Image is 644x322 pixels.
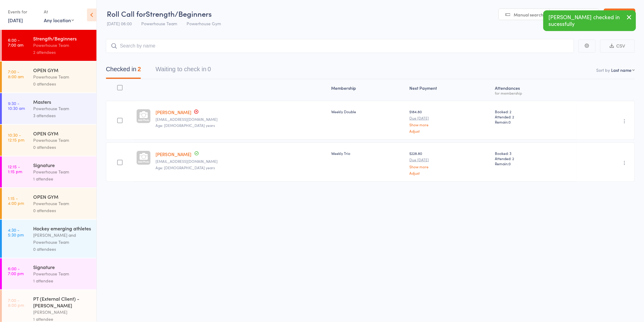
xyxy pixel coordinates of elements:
a: 6:00 -7:00 pmSignaturePowerhouse Team1 attendee [2,258,96,289]
small: Due [DATE] [410,116,490,120]
span: Booked: 3 [495,151,574,156]
a: Exit roll call [604,9,635,21]
time: 6:00 - 7:00 pm [8,266,24,276]
a: Adjust [410,171,490,175]
div: Next Payment [407,82,493,98]
div: 0 attendees [33,246,91,253]
span: Remain: [495,161,574,166]
div: 0 attendees [33,207,91,214]
span: Roll Call for [107,9,146,19]
div: Signature [33,162,91,168]
small: Hinibean@hotmail.com [156,117,327,121]
div: Last name [611,67,632,73]
div: 0 attendees [33,80,91,87]
div: Events for [8,7,38,17]
div: OPEN GYM [33,67,91,73]
div: Strength/Beginners [33,35,91,42]
div: Powerhouse Team [33,168,91,175]
div: Powerhouse Team [33,42,91,49]
span: Strength/Beginners [146,9,212,19]
a: 7:00 -8:00 amOPEN GYMPowerhouse Team0 attendees [2,61,96,93]
time: 1:15 - 4:00 pm [8,196,24,205]
a: 1:15 -4:00 pmOPEN GYMPowerhouse Team0 attendees [2,188,96,219]
div: 0 attendees [33,144,91,151]
div: At [44,7,74,17]
time: 4:30 - 5:30 pm [8,227,24,237]
a: [DATE] [8,17,23,23]
span: Age: [DEMOGRAPHIC_DATA] years [156,123,215,128]
div: 0 [208,66,211,72]
small: simwest1985@gmail.com [156,159,327,163]
div: Signature [33,264,91,270]
span: Attended: 2 [495,114,574,119]
a: 10:30 -12:15 pmOPEN GYMPowerhouse Team0 attendees [2,125,96,156]
div: for membership [495,91,574,95]
time: 7:00 - 8:00 pm [8,298,24,307]
time: 6:00 - 7:00 am [8,37,23,47]
div: Any location [44,17,74,23]
div: Masters [33,98,91,105]
button: Waiting to check in0 [156,63,211,79]
a: Show more [410,123,490,127]
time: 12:15 - 1:15 pm [8,164,22,174]
time: 9:30 - 10:30 am [8,101,25,110]
a: [PERSON_NAME] [156,151,191,157]
time: 10:30 - 12:15 pm [8,132,24,142]
span: Powerhouse Team [141,20,177,26]
span: Powerhouse Gym [187,20,221,26]
span: 0 [509,161,511,166]
small: Due [DATE] [410,158,490,162]
div: Atten­dances [493,82,577,98]
div: [PERSON_NAME] and Powerhouse Team [33,232,91,246]
span: Remain: [495,119,574,124]
input: Search by name [106,39,574,53]
button: CSV [600,40,635,53]
label: Sort by [597,67,610,73]
div: Powerhouse Team [33,137,91,144]
button: Checked in2 [106,63,141,79]
div: 1 attendee [33,277,91,284]
div: 2 attendees [33,49,91,56]
div: Powerhouse Team [33,105,91,112]
div: [PERSON_NAME] checked in sucessfully [543,10,636,31]
span: Attended: 2 [495,156,574,161]
div: Weekly Trio [331,151,404,156]
div: 2 [138,66,141,72]
span: Manual search [514,12,544,18]
div: OPEN GYM [33,130,91,137]
a: Adjust [410,129,490,133]
div: 1 attendee [33,175,91,182]
div: Membership [329,82,407,98]
a: 9:30 -10:30 amMastersPowerhouse Team3 attendees [2,93,96,124]
div: OPEN GYM [33,193,91,200]
div: $184.80 [410,109,490,133]
span: Booked: 2 [495,109,574,114]
div: Powerhouse Team [33,73,91,80]
div: Weekly Double [331,109,404,114]
div: PT (External Client) - [PERSON_NAME] [33,295,91,309]
a: 6:00 -7:00 amStrength/BeginnersPowerhouse Team2 attendees [2,30,96,61]
time: 7:00 - 8:00 am [8,69,24,79]
div: Powerhouse Team [33,270,91,277]
div: $228.80 [410,151,490,175]
span: [DATE] 06:00 [107,20,132,26]
div: Hockey emerging athletes [33,225,91,232]
span: 0 [509,119,511,124]
a: 4:30 -5:30 pmHockey emerging athletes[PERSON_NAME] and Powerhouse Team0 attendees [2,220,96,258]
a: Show more [410,165,490,169]
a: 12:15 -1:15 pmSignaturePowerhouse Team1 attendee [2,156,96,187]
div: [PERSON_NAME] [33,309,91,316]
div: Powerhouse Team [33,200,91,207]
a: [PERSON_NAME] [156,109,191,115]
span: Age: [DEMOGRAPHIC_DATA] years [156,165,215,170]
div: 3 attendees [33,112,91,119]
